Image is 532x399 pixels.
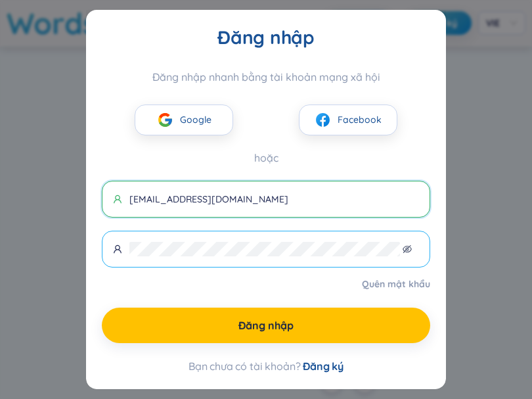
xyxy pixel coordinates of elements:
img: facebook [315,112,331,128]
button: Đăng nhập [102,308,430,343]
span: Đăng ký [303,360,344,373]
a: Quên mật khẩu [362,277,430,291]
button: facebookFacebook [299,105,397,135]
div: Đăng nhập [102,26,430,49]
span: eye-invisible [403,245,412,254]
span: user [113,195,122,204]
span: user [113,245,122,254]
button: googleGoogle [135,105,233,135]
div: Đăng nhập nhanh bằng tài khoản mạng xã hội [102,70,430,83]
span: Facebook [338,112,382,127]
input: Tên đăng nhập hoặc Email [129,192,419,206]
img: google [157,112,173,128]
span: Google [180,112,211,127]
span: Đăng nhập [238,318,294,333]
div: hoặc [102,150,430,166]
div: Bạn chưa có tài khoản? [102,359,430,373]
